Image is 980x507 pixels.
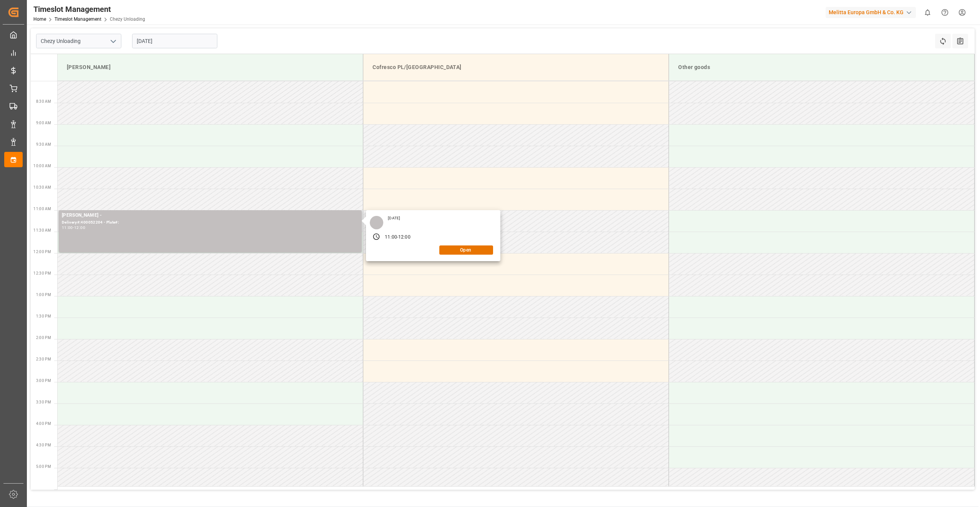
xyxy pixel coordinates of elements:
[36,99,51,104] span: 8:30 AM
[919,4,936,21] button: show 0 new notifications
[385,216,403,221] div: [DATE]
[33,16,46,22] a: Home
[36,142,51,147] span: 9:30 AM
[33,164,51,168] span: 10:00 AM
[36,357,51,361] span: 2:30 PM
[36,379,51,383] span: 3:00 PM
[385,234,397,241] div: 11:00
[36,443,51,447] span: 4:30 PM
[36,464,51,469] span: 5:00 PM
[36,293,51,297] span: 1:00 PM
[33,271,51,275] span: 12:30 PM
[33,207,51,211] span: 11:00 AM
[62,212,359,219] div: [PERSON_NAME] -
[64,60,357,74] div: [PERSON_NAME]
[74,226,85,229] div: 12:00
[73,226,74,229] div: -
[33,3,145,15] div: Timeslot Management
[369,60,662,74] div: Cofresco PL/[GEOGRAPHIC_DATA]
[936,4,954,21] button: Help Center
[107,35,119,47] button: open menu
[33,228,51,232] span: 11:30 AM
[33,250,51,254] span: 12:00 PM
[36,400,51,404] span: 3:30 PM
[36,336,51,340] span: 2:00 PM
[33,185,51,189] span: 10:30 AM
[826,5,919,20] button: Melitta Europa GmbH & Co. KG
[55,16,101,22] a: Timeslot Management
[62,219,359,226] div: Delivery#:400052204 - Plate#:
[439,245,493,255] button: Open
[826,7,916,18] div: Melitta Europa GmbH & Co. KG
[36,121,51,125] span: 9:00 AM
[36,34,121,48] input: Type to search/select
[36,314,51,318] span: 1:30 PM
[397,234,398,241] div: -
[675,60,968,74] div: Other goods
[132,34,217,48] input: DD-MM-YYYY
[398,234,411,241] div: 12:00
[62,226,73,229] div: 11:00
[36,421,51,426] span: 4:00 PM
